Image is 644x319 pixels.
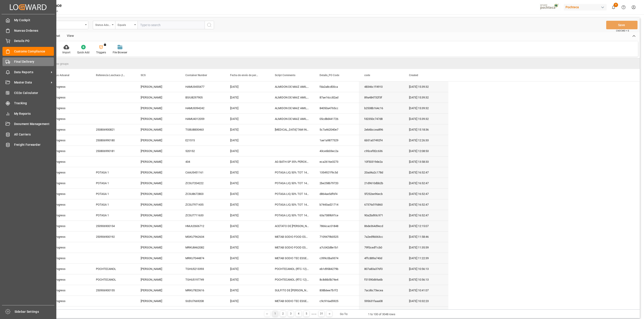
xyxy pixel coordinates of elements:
[91,199,135,210] div: POTASA 1
[77,50,89,54] div: Quick Add
[359,156,404,167] div: 10f50319de2a
[359,92,404,103] div: 89a484732f3f
[359,296,404,306] div: 595631faaa08
[46,81,91,92] div: In progress
[404,274,448,285] div: [DATE] 10:56:13
[359,146,404,156] div: c95cef82c636
[314,221,359,231] div: 7866cac01848
[91,178,135,188] div: POTASA 1
[564,4,607,10] div: Pochteca
[135,114,180,124] div: [PERSON_NAME]
[46,221,91,231] div: In progress
[404,296,448,306] div: [DATE] 10:32:23
[180,306,225,317] div: MSKU4254483
[368,312,395,317] div: 1 to 100 of 3048 rows
[225,285,269,296] div: [DATE]
[269,114,314,124] div: ALMIDON DE MAIZ AMILOGILL 2100 SAC 25 KG
[14,39,54,43] span: Details PO
[180,146,225,156] div: 520152
[14,142,54,147] span: Freight Forwarder
[135,210,180,221] div: [PERSON_NAME]
[225,231,269,242] div: [DATE]
[205,21,214,29] button: search button
[359,285,404,296] div: 7acd6c73ecea
[96,74,126,77] span: Referencia Leschaco (Impo)
[404,189,448,199] div: [DATE] 16:52:47
[135,92,180,103] div: [PERSON_NAME]
[269,156,314,167] div: AG BATH-SP 35% PEROX INTEROX TOT1315.44K
[14,18,54,23] span: My Cockpit
[141,74,146,77] span: SCS
[135,231,180,242] div: [PERSON_NAME]
[359,221,404,231] div: 86de364d9ecd
[14,70,49,75] span: Data Reports
[404,81,448,92] div: [DATE] 15:39:32
[46,124,448,135] div: Press SPACE to select this row.
[180,124,225,135] div: TGBU8830463
[304,311,309,317] div: 5
[14,132,54,137] span: All Carriers
[180,156,225,167] div: 434
[180,189,225,199] div: ZCSU8672803
[296,311,301,317] div: 4
[135,103,180,113] div: [PERSON_NAME]
[46,242,448,253] div: Press SPACE to select this row.
[314,178,359,188] div: 2be258b79720
[180,114,225,124] div: HAMU4312059
[225,274,269,285] div: [DATE]
[46,253,91,263] div: In progress
[14,59,54,64] span: Final Delivery
[404,242,448,253] div: [DATE] 11:35:59
[14,101,54,106] span: Tracking
[46,81,448,92] div: Press SPACE to select this row.
[46,167,91,178] div: In progress
[269,92,314,103] div: ALMIDON DE MAIZ AMILOGILL 2100 SAC 25 KG
[135,189,180,199] div: [PERSON_NAME]
[51,74,69,77] span: Status Aduanal
[404,178,448,188] div: [DATE] 16:52:47
[46,199,448,210] div: Press SPACE to select this row.
[269,285,314,296] div: SULFITO DE [PERSON_NAME] 25 KG SAC (23258
[314,285,359,296] div: 838b6ee7b1f2
[135,306,180,317] div: [PERSON_NAME]
[314,274,359,285] div: 8c8d6b5b74e4
[62,50,70,54] div: Import
[135,285,180,296] div: [PERSON_NAME]
[135,167,180,178] div: [PERSON_NAME]
[404,156,448,167] div: [DATE] 13:58:33
[225,221,269,231] div: [DATE]
[180,199,225,210] div: ZCSU7971435
[314,81,359,92] div: fda2a8cd00ca
[359,274,404,285] div: f51590d69a6b
[95,22,110,27] div: Status Aduanal
[359,189,404,199] div: 5f252ee96ecb
[225,167,269,178] div: [DATE]
[225,210,269,221] div: [DATE]
[319,311,324,317] div: 31
[138,21,205,29] input: Type to search
[359,178,404,188] div: 21d9610dbb2b
[359,210,404,221] div: 90a2bd93c971
[46,103,448,114] div: Press SPACE to select this row.
[46,210,448,221] div: Press SPACE to select this row.
[314,242,359,253] div: a7c042d8e1b1
[269,210,314,221] div: POTASA LIQ 50% TOT 1450 KG E/I BR N (969
[404,285,448,296] div: [DATE] 10:41:07
[14,111,54,116] span: My Reports
[46,210,91,221] div: In progress
[14,80,49,85] span: Master Data
[115,21,138,29] button: open menu
[225,92,269,103] div: [DATE]
[46,296,448,306] div: Press SPACE to select this row.
[359,242,404,253] div: 79f0cedf1cb0
[46,199,91,210] div: In progress
[46,146,448,156] div: Press SPACE to select this row.
[225,296,269,306] div: [DATE]
[135,81,180,92] div: [PERSON_NAME]
[364,74,370,77] span: code
[2,57,54,66] a: Final Delivery
[269,103,314,113] div: ALMIDON DE MAIZ AMILOGILL 2100 SAC 25 KG
[225,178,269,188] div: [DATE]
[91,274,135,285] div: POCHTECANOL
[2,37,54,45] a: Details PO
